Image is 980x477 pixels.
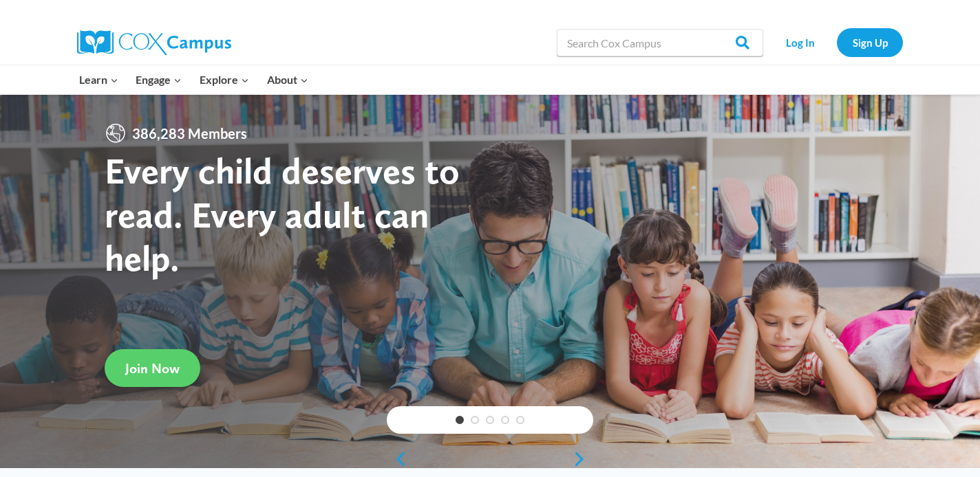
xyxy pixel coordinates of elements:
a: Sign Up [837,28,903,56]
span: Engage [136,71,182,89]
a: Join Now [105,349,200,387]
nav: Secondary Navigation [770,28,903,56]
strong: Every child deserves to read. Every adult can help. [105,148,460,280]
img: Cox Campus [77,30,231,55]
input: Search Cox Campus [557,29,763,56]
a: next [573,451,593,467]
a: 1 [456,416,464,424]
a: 2 [471,416,479,424]
a: 3 [486,416,494,424]
nav: Primary Navigation [70,65,317,94]
a: 5 [516,416,524,424]
a: previous [387,451,407,467]
span: Join Now [125,360,180,377]
span: Explore [200,71,249,89]
span: About [267,71,308,89]
a: Log In [770,28,830,56]
span: 386,283 Members [127,122,253,144]
a: 4 [501,416,509,424]
span: Learn [79,71,118,89]
div: content slider buttons [387,445,593,473]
